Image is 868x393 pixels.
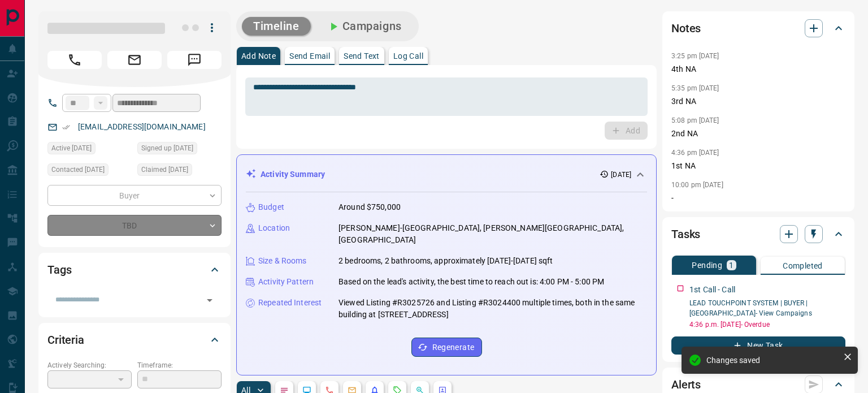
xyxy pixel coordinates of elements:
[47,261,71,279] h2: Tags
[47,215,222,236] div: TBD
[258,276,314,288] p: Activity Pattern
[141,164,188,175] span: Claimed [DATE]
[258,255,307,267] p: Size & Rooms
[671,225,700,243] h2: Tasks
[338,297,647,321] p: Viewed Listing #R3025726 and Listing #R3024400 multiple times, both in the same building at [STRE...
[671,15,845,42] div: Notes
[47,331,84,349] h2: Criteria
[671,221,845,248] div: Tasks
[137,142,222,158] div: Mon Sep 08 2025
[671,96,845,107] p: 3rd NA
[107,51,162,69] span: Email
[671,336,845,355] button: New Task
[51,164,105,175] span: Contacted [DATE]
[671,160,845,172] p: 1st NA
[783,262,823,270] p: Completed
[258,222,290,234] p: Location
[47,256,222,283] div: Tags
[167,51,222,69] span: Message
[338,255,553,267] p: 2 bedrooms, 2 bathrooms, approximately [DATE]-[DATE] sqft
[242,17,311,36] button: Timeline
[411,338,482,357] button: Regenerate
[338,276,604,288] p: Based on the lead's activity, the best time to reach out is: 4:00 PM - 5:00 PM
[47,326,222,353] div: Criteria
[261,169,325,180] p: Activity Summary
[671,128,845,140] p: 2nd NA
[258,297,322,309] p: Repeated Interest
[689,299,812,317] a: LEAD TOUCHPOINT SYSTEM | BUYER | [GEOGRAPHIC_DATA]- View Campaigns
[47,185,222,206] div: Buyer
[241,52,276,60] p: Add Note
[78,122,206,131] a: [EMAIL_ADDRESS][DOMAIN_NAME]
[689,319,845,330] p: 4:36 p.m. [DATE] - Overdue
[137,163,222,179] div: Mon Sep 08 2025
[246,164,647,185] div: Activity Summary[DATE]
[671,19,701,37] h2: Notes
[47,360,132,370] p: Actively Searching:
[51,142,92,154] span: Active [DATE]
[671,84,719,92] p: 5:35 pm [DATE]
[692,261,722,269] p: Pending
[611,170,631,180] p: [DATE]
[671,63,845,75] p: 4th NA
[338,222,647,246] p: [PERSON_NAME]-[GEOGRAPHIC_DATA], [PERSON_NAME][GEOGRAPHIC_DATA], [GEOGRAPHIC_DATA]
[202,292,218,308] button: Open
[706,356,839,365] div: Changes saved
[289,52,330,60] p: Send Email
[62,123,70,131] svg: Email Verified
[344,52,380,60] p: Send Text
[671,192,845,204] p: -
[47,51,102,69] span: Call
[671,116,719,124] p: 5:08 pm [DATE]
[315,17,413,36] button: Campaigns
[393,52,423,60] p: Log Call
[141,142,193,154] span: Signed up [DATE]
[729,261,734,269] p: 1
[671,149,719,157] p: 4:36 pm [DATE]
[258,201,284,213] p: Budget
[671,52,719,60] p: 3:25 pm [DATE]
[338,201,401,213] p: Around $750,000
[47,142,132,158] div: Mon Sep 08 2025
[689,284,735,296] p: 1st Call - Call
[137,360,222,370] p: Timeframe:
[47,163,132,179] div: Mon Sep 08 2025
[671,181,723,189] p: 10:00 pm [DATE]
